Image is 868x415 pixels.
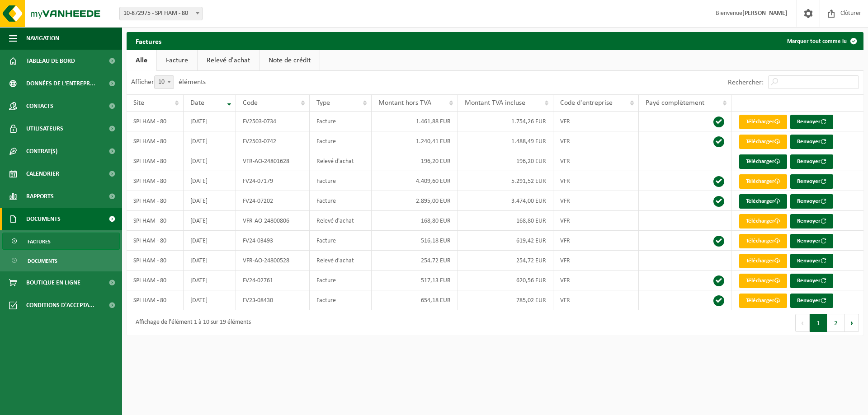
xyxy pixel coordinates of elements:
[236,171,310,191] td: FV24-07179
[560,99,613,107] span: Code d'entreprise
[316,99,330,107] span: Type
[372,191,458,211] td: 2.895,00 EUR
[26,50,75,72] span: Tableau de bord
[458,171,553,191] td: 5.291,52 EUR
[372,231,458,251] td: 516,18 EUR
[184,270,236,290] td: [DATE]
[372,211,458,231] td: 168,80 EUR
[553,171,639,191] td: VFR
[739,234,787,248] a: Télécharger
[184,151,236,171] td: [DATE]
[236,191,310,211] td: FV24-07202
[184,251,236,270] td: [DATE]
[739,194,787,209] a: Télécharger
[458,290,553,310] td: 785,02 EUR
[243,99,258,107] span: Code
[28,252,57,270] span: Documents
[236,131,310,151] td: FV2503-0742
[458,231,553,251] td: 619,42 EUR
[378,99,431,107] span: Montant hors TVA
[739,135,787,149] a: Télécharger
[127,50,156,71] a: Alle
[310,191,372,211] td: Facture
[133,99,144,107] span: Site
[458,211,553,231] td: 168,80 EUR
[154,75,174,89] span: 10
[119,7,203,20] span: 10-872975 - SPI HAM - 80
[157,50,197,71] a: Facture
[127,171,184,191] td: SPI HAM - 80
[795,314,810,332] button: Previous
[310,171,372,191] td: Facture
[184,290,236,310] td: [DATE]
[810,314,827,332] button: 1
[28,233,51,250] span: Factures
[184,112,236,131] td: [DATE]
[120,7,202,20] span: 10-872975 - SPI HAM - 80
[790,294,833,308] button: Renvoyer
[26,163,59,185] span: Calendrier
[780,32,863,50] button: Marquer tout comme lu
[372,171,458,191] td: 4.409,60 EUR
[790,135,833,149] button: Renvoyer
[236,231,310,251] td: FV24-03493
[553,231,639,251] td: VFR
[553,290,639,310] td: VFR
[26,27,59,50] span: Navigation
[26,271,80,294] span: Boutique en ligne
[790,234,833,248] button: Renvoyer
[458,112,553,131] td: 1.754,26 EUR
[184,131,236,151] td: [DATE]
[131,79,206,86] label: Afficher éléments
[790,254,833,268] button: Renvoyer
[236,270,310,290] td: FV24-02761
[458,191,553,211] td: 3.474,00 EUR
[553,131,639,151] td: VFR
[236,251,310,270] td: VFR-AO-24800528
[155,76,174,89] span: 10
[127,32,170,50] h2: Factures
[742,10,788,17] strong: [PERSON_NAME]
[236,211,310,231] td: VFR-AO-24800806
[310,112,372,131] td: Facture
[372,112,458,131] td: 1.461,88 EUR
[26,117,63,140] span: Utilisateurs
[310,290,372,310] td: Facture
[310,151,372,171] td: Relevé d'achat
[26,95,53,117] span: Contacts
[739,115,787,129] a: Télécharger
[2,233,120,250] a: Factures
[553,270,639,290] td: VFR
[310,270,372,290] td: Facture
[728,79,764,86] label: Rechercher:
[26,208,61,230] span: Documents
[458,151,553,171] td: 196,20 EUR
[790,274,833,288] button: Renvoyer
[184,231,236,251] td: [DATE]
[127,290,184,310] td: SPI HAM - 80
[372,131,458,151] td: 1.240,41 EUR
[127,112,184,131] td: SPI HAM - 80
[310,211,372,231] td: Relevé d'achat
[739,174,787,189] a: Télécharger
[236,112,310,131] td: FV2503-0734
[458,251,553,270] td: 254,72 EUR
[458,131,553,151] td: 1.488,49 EUR
[790,154,833,169] button: Renvoyer
[184,171,236,191] td: [DATE]
[259,50,320,71] a: Note de crédit
[553,251,639,270] td: VFR
[739,274,787,288] a: Télécharger
[553,191,639,211] td: VFR
[790,194,833,209] button: Renvoyer
[646,99,704,107] span: Payé complètement
[2,252,120,269] a: Documents
[310,231,372,251] td: Facture
[553,112,639,131] td: VFR
[739,214,787,228] a: Télécharger
[553,151,639,171] td: VFR
[127,270,184,290] td: SPI HAM - 80
[372,270,458,290] td: 517,13 EUR
[26,72,95,95] span: Données de l'entrepr...
[184,191,236,211] td: [DATE]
